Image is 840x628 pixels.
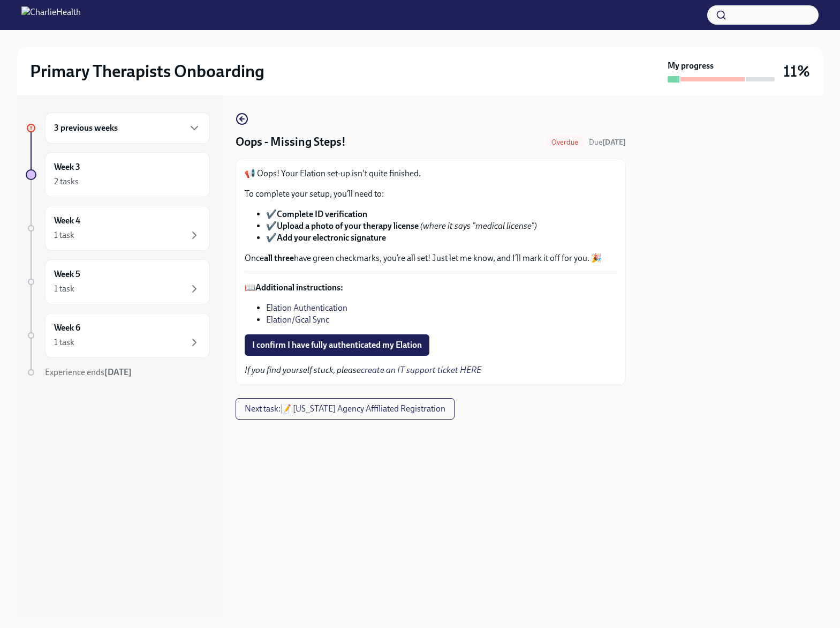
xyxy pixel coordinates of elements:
[236,134,346,150] h4: Oops - Missing Steps!
[54,161,80,173] h6: Week 3
[277,233,386,243] strong: Add your electronic signature
[245,252,617,264] p: Once have green checkmarks, you’re all set! Just let me know, and I’ll mark it off for you. 🎉
[54,268,80,280] h6: Week 5
[26,313,210,358] a: Week 61 task
[266,315,329,325] a: Elation/Gcal Sync
[545,138,585,146] span: Overdue
[54,176,79,188] div: 2 tasks
[783,62,810,81] h3: 11%
[420,221,537,231] em: (where it says "medical license")
[245,334,429,356] button: I confirm I have fully authenticated my Elation
[54,337,74,348] div: 1 task
[26,206,210,251] a: Week 41 task
[245,168,617,180] p: 📢 Oops! Your Elation set-up isn't quite finished.
[589,137,626,147] span: August 23rd, 2025 10:00
[45,367,132,377] span: Experience ends
[277,221,419,231] strong: Upload a photo of your therapy license
[266,232,617,244] li: ✔️
[245,365,481,375] em: If you find yourself stuck, please
[236,398,455,420] button: Next task:📝 [US_STATE] Agency Affiliated Registration
[26,152,210,197] a: Week 32 tasks
[266,220,617,232] li: ✔️
[54,215,80,227] h6: Week 4
[266,208,617,220] li: ✔️
[245,188,617,200] p: To complete your setup, you’ll need to:
[266,303,347,313] a: Elation Authentication
[45,113,210,144] div: 3 previous weeks
[245,282,617,294] p: 📖
[589,138,626,147] span: Due
[602,138,626,147] strong: [DATE]
[26,259,210,304] a: Week 51 task
[361,365,481,375] a: create an IT support ticket HERE
[252,340,422,350] span: I confirm I have fully authenticated my Elation
[277,209,367,219] strong: Complete ID verification
[104,367,132,377] strong: [DATE]
[21,6,81,24] img: CharlieHealth
[668,60,714,72] strong: My progress
[264,253,294,263] strong: all three
[54,229,74,241] div: 1 task
[30,61,264,82] h2: Primary Therapists Onboarding
[54,122,118,134] h6: 3 previous weeks
[245,403,445,414] span: Next task : 📝 [US_STATE] Agency Affiliated Registration
[54,322,80,334] h6: Week 6
[54,283,74,295] div: 1 task
[255,282,343,293] strong: Additional instructions:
